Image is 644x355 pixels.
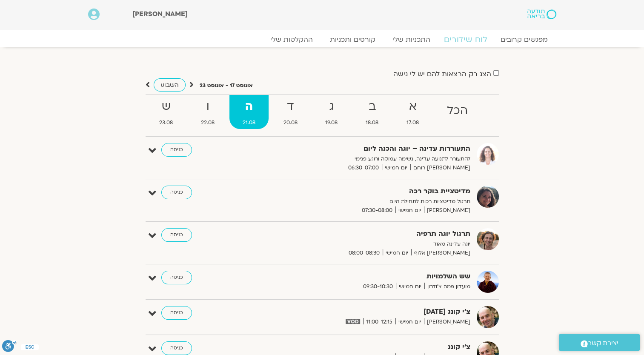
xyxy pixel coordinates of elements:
[262,197,470,206] p: תרגול מדיטציות רכות לתחילת היום
[384,35,439,44] a: התכניות שלי
[262,143,470,155] strong: התעוררות עדינה – יוגה והכנה ליום
[424,206,470,215] span: [PERSON_NAME]
[410,163,470,172] span: [PERSON_NAME] רוחם
[262,341,470,353] strong: צ'י קונג
[160,81,179,89] span: השבוע
[132,9,188,19] span: [PERSON_NAME]
[312,118,351,127] span: 19.08
[393,70,491,78] label: הצג רק הרצאות להם יש לי גישה
[433,34,497,45] a: לוח שידורים
[161,306,192,320] a: כניסה
[434,95,481,129] a: הכל
[352,97,392,116] strong: ב
[262,228,470,240] strong: תרגול יוגה תרפיה
[346,319,360,324] img: vodicon
[383,249,411,258] span: יום חמישי
[161,271,192,284] a: כניסה
[359,206,395,215] span: 07:30-08:00
[312,95,351,129] a: ג19.08
[393,97,432,116] strong: א
[352,118,392,127] span: 18.08
[360,282,396,291] span: 09:30-10:30
[229,97,269,116] strong: ה
[161,228,192,242] a: כניסה
[146,97,186,116] strong: ש
[154,78,186,92] a: השבוע
[229,118,269,127] span: 21.08
[363,318,395,326] span: 11:00-12:15
[382,163,410,172] span: יום חמישי
[492,35,556,44] a: מפגשים קרובים
[262,186,470,197] strong: מדיטציית בוקר רכה
[396,282,424,291] span: יום חמישי
[262,155,470,163] p: להתעורר לתנועה עדינה, נשימה עמוקה ורוגע פנימי
[312,97,351,116] strong: ג
[411,249,470,258] span: [PERSON_NAME] אלוף
[346,249,383,258] span: 08:00-08:30
[200,81,253,90] p: אוגוסט 17 - אוגוסט 23
[188,95,228,129] a: ו22.08
[88,35,556,44] nav: Menu
[161,143,192,157] a: כניסה
[424,318,470,326] span: [PERSON_NAME]
[262,35,321,44] a: ההקלטות שלי
[262,240,470,249] p: יוגה עדינה מאוד
[434,101,481,120] strong: הכל
[588,338,618,349] span: יצירת קשר
[146,95,186,129] a: ש23.08
[229,95,269,129] a: ה21.08
[262,271,470,282] strong: שש השלמויות
[395,206,424,215] span: יום חמישי
[146,118,186,127] span: 23.08
[424,282,470,291] span: מועדון פמה צ'ודרון
[270,95,311,129] a: ד20.08
[559,334,640,351] a: יצירת קשר
[161,341,192,355] a: כניסה
[352,95,392,129] a: ב18.08
[270,97,311,116] strong: ד
[345,163,382,172] span: 06:30-07:00
[188,97,228,116] strong: ו
[188,118,228,127] span: 22.08
[393,95,432,129] a: א17.08
[321,35,384,44] a: קורסים ותכניות
[161,186,192,199] a: כניסה
[395,318,424,326] span: יום חמישי
[270,118,311,127] span: 20.08
[262,306,470,318] strong: צ’י קונג [DATE]
[393,118,432,127] span: 17.08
